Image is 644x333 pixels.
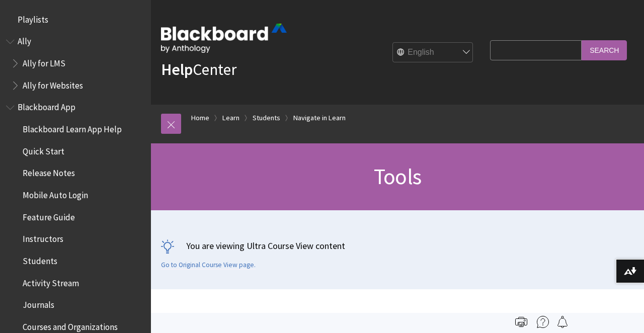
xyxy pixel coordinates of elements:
span: Blackboard App [18,99,75,113]
span: Mobile Auto Login [23,187,88,200]
select: Site Language Selector [393,43,473,63]
a: Navigate in Learn [293,112,346,124]
nav: Book outline for Playlists [6,11,145,28]
img: Print [515,316,527,328]
span: Ally for LMS [23,55,65,68]
span: Activity Stream [23,275,79,288]
span: Journals [23,297,54,310]
span: Students [23,253,57,266]
a: HelpCenter [161,59,236,79]
a: Home [191,112,209,124]
span: Tools [374,162,421,190]
nav: Book outline for Anthology Ally Help [6,33,145,94]
input: Search [582,40,627,60]
img: Follow this page [556,316,569,328]
img: Blackboard by Anthology [161,24,287,53]
a: Go to Original Course View page. [161,261,256,270]
span: Ally [18,33,31,47]
span: Ally for Websites [23,77,83,91]
span: Quick Start [23,143,64,156]
p: You are viewing Ultra Course View content [161,239,634,252]
span: Instructors [23,231,63,244]
span: Playlists [18,11,48,25]
img: More help [537,316,549,328]
a: Learn [222,112,239,124]
span: Feature Guide [23,209,75,222]
span: Courses and Organizations [23,318,118,332]
a: Students [253,112,280,124]
span: Blackboard Learn App Help [23,121,122,134]
strong: Help [161,59,193,79]
span: Release Notes [23,165,75,179]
